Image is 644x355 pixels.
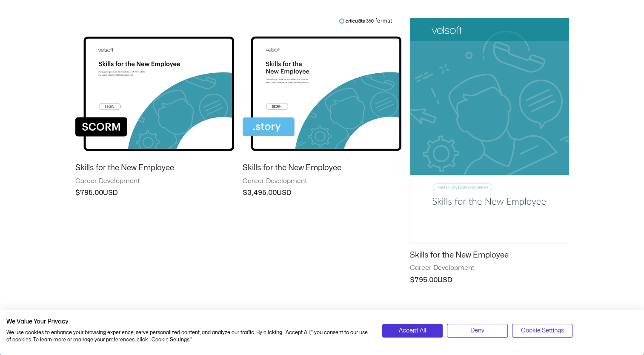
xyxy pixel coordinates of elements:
[6,329,369,344] p: We use cookies to enhance your browsing experience, serve personalized content, and analyze our t...
[447,324,508,338] button: Deny all cookies
[6,318,369,326] h2: We Value Your Privacy
[243,177,401,186] span: Career Development
[75,163,234,177] a: Skills for the New Employee
[75,163,234,173] h2: Skills for the New Employee
[470,326,484,335] span: Deny
[410,250,569,260] h2: Skills for the New Employee
[75,189,80,196] span: $
[512,324,573,338] button: Adjust cookie preferences
[243,189,247,196] span: $
[243,163,401,173] h2: Skills for the New Employee
[382,324,443,338] button: Accept all cookies
[399,326,426,335] span: Accept All
[410,264,569,272] span: Career Development
[75,189,103,196] bdi: 795.00
[410,277,438,283] bdi: 795.00
[521,326,564,335] span: Cookie Settings
[75,177,234,186] span: Career Development
[410,250,569,264] a: Skills for the New Employee
[243,18,401,156] img: Skills for the New Employee
[243,189,277,196] bdi: 3,495.00
[410,18,569,243] img: Skills for the New Employee
[243,163,401,177] a: Skills for the New Employee
[75,18,234,156] img: Skills for the New Employee
[410,277,415,283] span: $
